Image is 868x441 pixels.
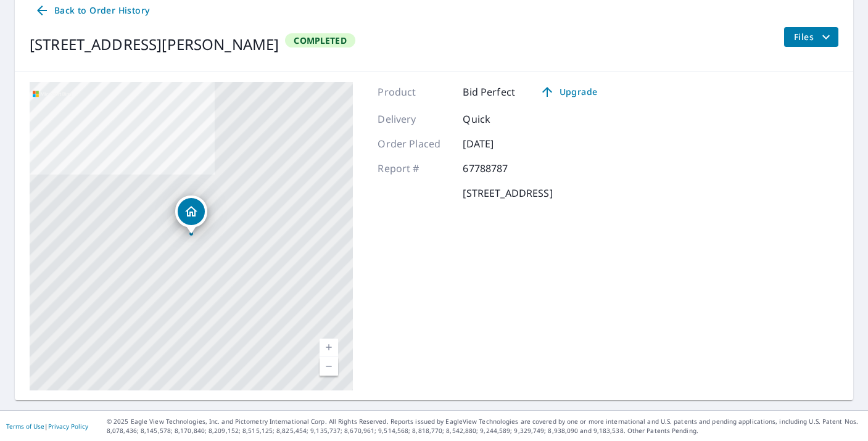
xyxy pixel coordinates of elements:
[378,136,452,151] p: Order Placed
[6,422,88,430] p: |
[30,33,279,56] div: [STREET_ADDRESS][PERSON_NAME]
[286,35,353,46] span: Completed
[794,30,833,44] span: Files
[463,186,552,200] p: [STREET_ADDRESS]
[320,339,338,357] a: Current Level 17, Zoom In
[378,161,452,176] p: Report #
[378,84,452,99] p: Product
[107,417,862,435] p: © 2025 Eagle View Technologies, Inc. and Pictometry International Corp. All Rights Reserved. Repo...
[463,136,537,151] p: [DATE]
[463,112,537,126] p: Quick
[48,422,88,431] a: Privacy Policy
[378,112,452,126] p: Delivery
[320,357,338,376] a: Current Level 17, Zoom Out
[783,27,838,47] button: filesDropdownBtn-67788787
[463,84,515,99] p: Bid Perfect
[463,161,537,176] p: 67788787
[530,82,607,102] a: Upgrade
[537,84,600,99] span: Upgrade
[6,422,44,431] a: Terms of Use
[35,3,149,19] span: Back to Order History
[175,196,207,234] div: Dropped pin, building 1, Residential property, 220 Azalea Dr Westwego, LA 70094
